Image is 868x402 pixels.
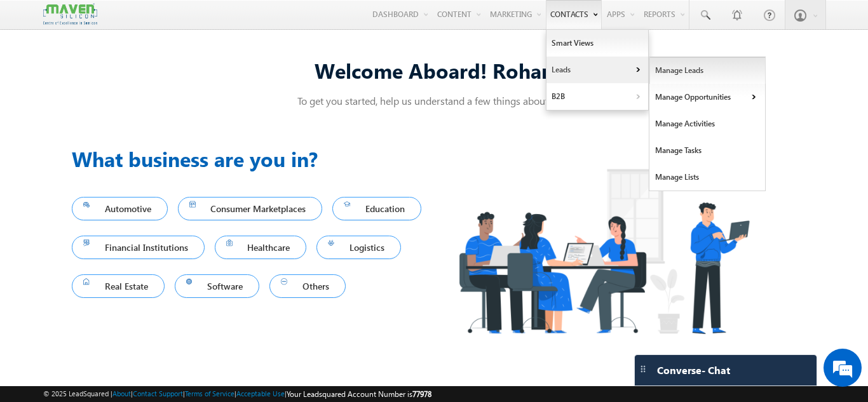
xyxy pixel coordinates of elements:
a: About [112,389,131,398]
span: Consumer Marketplaces [189,200,311,217]
p: To get you started, help us understand a few things about you! [72,94,796,107]
span: 77978 [412,389,431,399]
img: d_60004797649_company_0_60004797649 [22,67,53,83]
span: Financial Institutions [83,239,193,256]
img: Industry.png [434,144,773,359]
a: Manage Leads [649,57,766,84]
a: Terms of Service [185,389,234,398]
span: Education [344,200,410,217]
a: Manage Opportunities [649,84,766,111]
a: Manage Activities [649,111,766,137]
img: carter-drag [638,364,648,374]
h3: What business are you in? [72,144,434,174]
img: Custom Logo [43,3,97,25]
span: Logistics [328,239,390,256]
em: Start Chat [173,312,231,329]
span: Automotive [83,200,156,217]
span: © 2025 LeadSquared | | | | | [43,388,431,400]
a: Manage Lists [649,164,766,191]
a: Manage Tasks [649,137,766,164]
a: Leads [546,57,648,83]
a: Smart Views [546,30,648,57]
textarea: Type your message and hit 'Enter' [17,117,232,301]
span: Real Estate [83,278,153,295]
span: Healthcare [226,239,295,256]
span: Others [281,278,334,295]
div: Welcome Aboard! Rohan [72,57,796,84]
a: Contact Support [133,389,183,398]
a: Acceptable Use [236,389,285,398]
div: Chat with us now [66,67,214,83]
span: Converse - Chat [657,365,730,376]
div: Minimize live chat window [208,6,239,37]
span: Your Leadsquared Account Number is [287,389,431,399]
a: B2B [546,83,648,110]
span: Software [186,278,248,295]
